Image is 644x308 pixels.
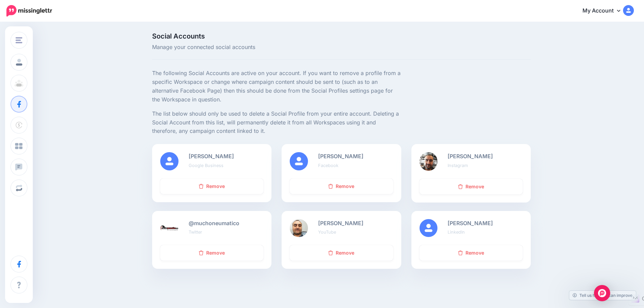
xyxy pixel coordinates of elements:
[290,152,308,170] img: user_default_image.png
[448,230,465,235] small: LinkedIn
[318,220,363,227] b: [PERSON_NAME]
[576,3,634,19] a: My Account
[318,230,336,235] small: YouTube
[160,152,178,170] img: user_default_image.png
[152,33,401,40] span: Social Accounts
[152,110,401,136] p: The list below should only be used to delete a Social Profile from your entire account. Deleting ...
[318,163,338,168] small: Facebook
[448,163,468,168] small: Instagram
[16,37,22,43] img: menu.png
[290,179,393,194] a: Remove
[189,230,202,235] small: Twitter
[290,245,393,261] a: Remove
[420,219,438,237] img: user_default_image.png
[6,5,52,17] img: Missinglettr
[160,179,263,194] a: Remove
[420,152,438,170] img: .png-80503
[189,153,234,160] b: [PERSON_NAME]
[152,43,401,52] span: Manage your connected social accounts
[448,220,493,227] b: [PERSON_NAME]
[189,220,239,227] b: @muchoneumatico
[152,69,401,104] p: The following Social Accounts are active on your account. If you want to remove a profile from a ...
[420,245,523,261] a: Remove
[594,285,610,301] div: Open Intercom Messenger
[448,153,493,160] b: [PERSON_NAME]
[160,219,178,237] img: AW4UN8VK-80502.jpg
[290,219,308,237] img: ACg8ocI0dEgsANHnkDA-gL5UaN19cgsA2FkW3CwMWR_QjGX3zwQs96-c-80505.png
[318,153,363,160] b: [PERSON_NAME]
[189,163,223,168] small: Google Business
[420,179,523,194] a: Remove
[569,291,636,300] a: Tell us how we can improve
[160,245,263,261] a: Remove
